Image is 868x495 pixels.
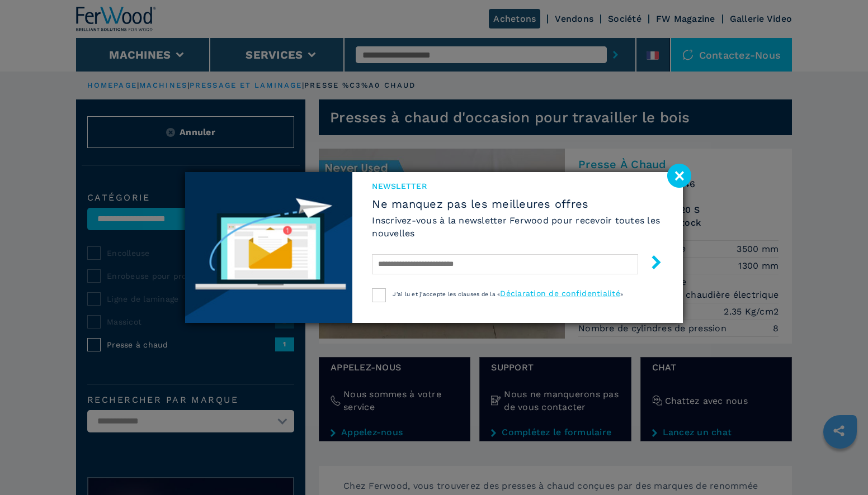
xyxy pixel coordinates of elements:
h6: Inscrivez-vous à la newsletter Ferwood pour recevoir toutes les nouvelles [372,214,663,240]
span: J'ai lu et j'accepte les clauses de la « [393,291,500,297]
a: Déclaration de confidentialité [500,289,620,298]
span: Newsletter [372,180,663,192]
span: Ne manquez pas les meilleures offres [372,197,663,211]
img: Newsletter image [185,172,352,323]
button: submit-button [638,251,663,277]
span: » [620,291,623,297]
